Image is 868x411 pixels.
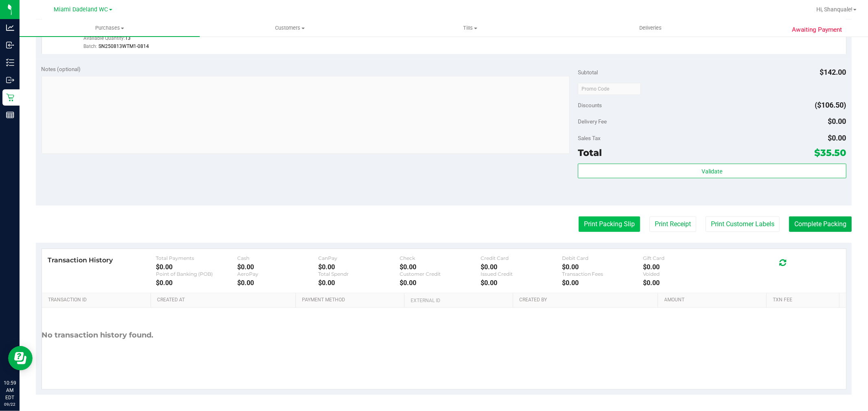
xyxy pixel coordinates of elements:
div: $0.00 [643,279,724,287]
div: $0.00 [156,263,237,271]
div: No transaction history found. [42,308,154,363]
span: Miami Dadeland WC [54,6,108,13]
iframe: Resource center [8,346,33,370]
div: AeroPay [237,271,318,277]
inline-svg: Inbound [6,41,14,49]
div: Voided [643,271,724,277]
div: Credit Card [481,255,562,261]
span: $0.00 [828,134,846,142]
span: ($106.50) [815,101,846,109]
div: Debit Card [562,255,643,261]
div: $0.00 [400,279,481,287]
inline-svg: Outbound [6,76,14,84]
span: Customers [200,24,380,32]
span: $142.00 [820,68,846,76]
span: Notes (optional) [42,66,81,72]
inline-svg: Inventory [6,58,14,67]
div: Customer Credit [400,271,481,277]
button: Print Customer Labels [706,216,780,232]
a: Created By [519,297,655,303]
a: Transaction ID [48,297,148,303]
span: Hi, Shanquale! [816,6,853,13]
a: Payment Method [302,297,401,303]
span: Discounts [578,98,602,112]
span: $0.00 [828,117,846,125]
a: Tills [380,19,560,37]
span: Deliveries [628,24,673,32]
span: Validate [702,168,722,175]
span: Subtotal [578,69,598,76]
button: Validate [578,164,846,178]
span: Batch: [83,43,97,49]
div: Available Quantity: [83,32,289,48]
div: Check [400,255,481,261]
a: Created At [157,297,293,303]
div: $0.00 [643,263,724,271]
div: Cash [237,255,318,261]
div: $0.00 [562,263,643,271]
a: Deliveries [560,19,741,37]
inline-svg: Retail [6,93,14,102]
div: $0.00 [318,279,399,287]
span: 13 [125,35,131,41]
inline-svg: Analytics [6,24,14,32]
th: External ID [404,293,513,308]
div: Issued Credit [481,271,562,277]
span: Delivery Fee [578,118,607,125]
input: Promo Code [578,83,641,95]
span: Tills [380,24,560,32]
a: Amount [665,297,764,303]
div: $0.00 [237,279,318,287]
span: Purchases [20,24,200,32]
button: Complete Packing [789,216,852,232]
a: Customers [200,19,380,37]
div: Total Spendr [318,271,399,277]
div: $0.00 [318,263,399,271]
span: $35.50 [815,147,846,158]
button: Print Packing Slip [579,216,640,232]
a: Txn Fee [773,297,836,303]
div: Gift Card [643,255,724,261]
div: $0.00 [400,263,481,271]
span: Total [578,147,602,158]
div: Transaction Fees [562,271,643,277]
p: 10:59 AM EDT [4,379,16,401]
div: $0.00 [562,279,643,287]
div: Total Payments [156,255,237,261]
inline-svg: Reports [6,111,14,119]
span: Awaiting Payment [792,25,842,35]
div: $0.00 [481,263,562,271]
div: $0.00 [481,279,562,287]
p: 09/22 [4,401,16,407]
a: Purchases [20,19,200,37]
div: $0.00 [156,279,237,287]
div: CanPay [318,255,399,261]
div: $0.00 [237,263,318,271]
div: Point of Banking (POB) [156,271,237,277]
span: Sales Tax [578,135,601,141]
span: SN250813WTM1-0814 [98,43,149,49]
button: Print Receipt [649,216,696,232]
